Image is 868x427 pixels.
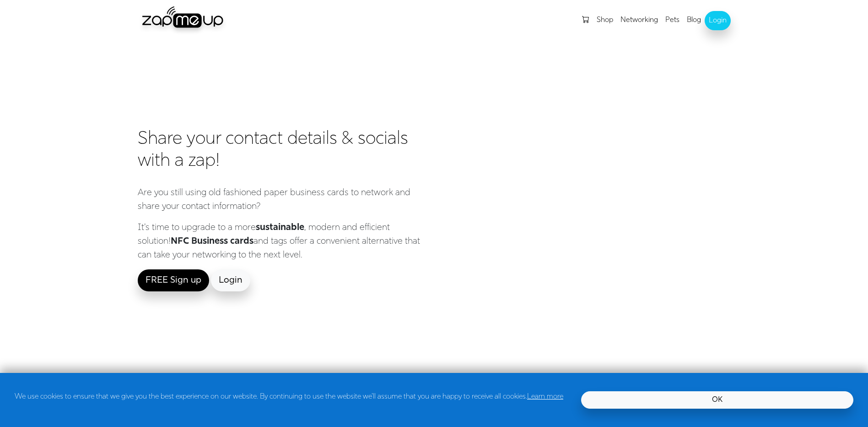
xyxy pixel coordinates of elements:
a: Pets [662,11,683,29]
p: Are you still using old fashioned paper business cards to network and share your contact informat... [138,186,429,213]
a: Learn more [527,393,563,400]
strong: NFC Business cards [171,237,253,246]
a: FREE Sign up [138,269,209,291]
strong: sustainable [256,223,304,232]
p: It's time to upgrade to a more , modern and efficient solution! and tags offer a convenient alter... [138,221,429,262]
h1: Share your contact details & socials with a zap! [138,128,429,172]
a: Login [705,11,731,30]
a: Blog [683,11,705,29]
img: zapmeup [138,6,229,35]
div: We use cookies to ensure that we give you the best experience on our website. By continuing to us... [9,391,576,409]
a: Shop [593,11,617,29]
a: Login [211,269,250,291]
a: Networking [617,11,662,29]
a: OK [581,391,853,409]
